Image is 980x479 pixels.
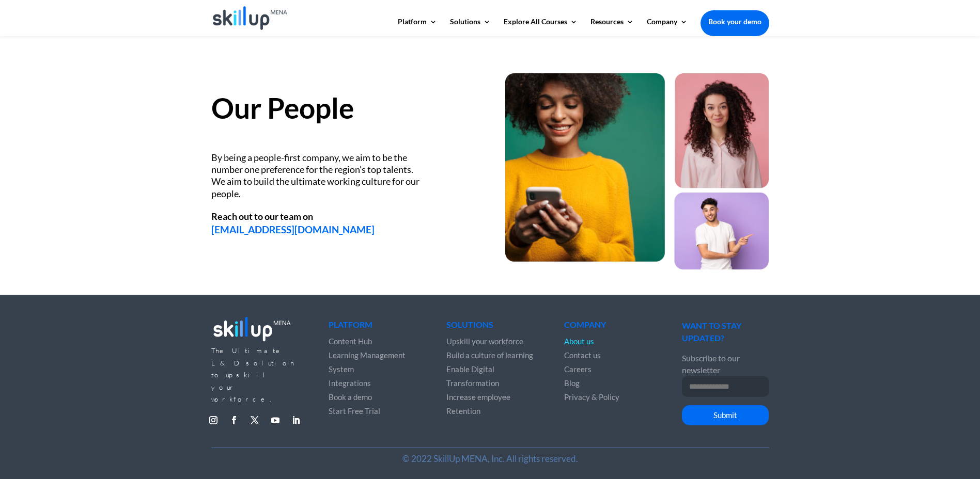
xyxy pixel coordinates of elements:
a: Contact us [564,350,601,360]
a: Integrations [329,378,371,388]
h4: Company [564,321,651,334]
a: Follow on LinkedIn [288,412,304,428]
a: Blog [564,378,580,388]
iframe: Chat Widget [928,429,980,479]
p: Subscribe to our newsletter [682,352,769,376]
a: Learning Management System [329,350,406,374]
span: Submit [713,410,737,420]
a: Platform [398,18,437,36]
a: Book a demo [329,392,372,402]
a: Privacy & Policy [564,392,619,402]
span: WANT TO STAY UPDATED? [682,321,741,342]
h4: Platform [329,321,415,334]
p: © 2022 SkillUp MENA, Inc. All rights reserved. [211,453,769,465]
h2: Our People [211,94,475,127]
a: Book your demo [701,10,769,33]
img: footer_logo [211,313,293,344]
img: our people - Skillup [505,73,769,270]
a: [EMAIL_ADDRESS][DOMAIN_NAME] [211,223,375,235]
span: The Ultimate L&D solution to upskill your workforce. [211,346,297,403]
a: Content Hub [329,337,372,346]
a: Follow on Facebook [226,412,242,428]
strong: Reach out to our team on [211,211,313,222]
a: Follow on Youtube [267,412,284,428]
a: Resources [590,18,634,36]
a: About us [564,337,594,346]
h4: Solutions [446,321,533,334]
a: Company [647,18,688,36]
a: Careers [564,364,592,374]
a: Build a culture of learning [446,350,533,360]
a: Enable Digital Transformation [446,364,499,388]
a: Follow on X [246,412,263,428]
img: Skillup Mena [213,6,288,30]
a: Increase employee Retention [446,392,510,416]
a: Follow on Instagram [205,412,222,428]
a: Solutions [450,18,491,36]
div: By being a people-first company, we aim to be the number one preference for the region’s top tale... [211,152,423,200]
button: Submit [682,405,769,426]
a: Explore All Courses [504,18,578,36]
a: Start Free Trial [329,406,380,416]
a: Upskill your workforce [446,337,523,346]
